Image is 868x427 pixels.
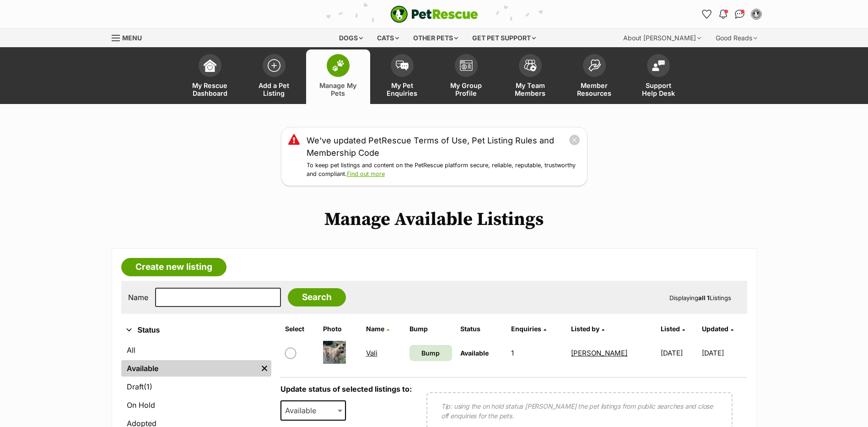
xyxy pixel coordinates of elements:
img: logo-e224e6f780fb5917bec1dbf3a21bbac754714ae5b6737aabdf751b685950b380.svg [390,5,478,23]
button: Notifications [716,7,731,22]
th: Photo [319,322,361,336]
a: Find out more [347,170,385,177]
a: Support Help Desk [626,49,690,104]
span: Available [281,404,325,417]
p: Tip: using the on hold status [PERSON_NAME] the pet listings from public searches and close off e... [441,401,718,421]
span: Available [460,349,489,357]
img: team-members-icon-5396bd8760b3fe7c0b43da4ab00e1e3bb1a5d9ba89233759b79545d2d3fc5d0d.svg [524,60,537,71]
a: Updated [702,325,733,333]
td: [DATE] [657,337,701,369]
span: Listed [661,325,680,333]
a: Vali [366,349,377,357]
span: Add a Pet Listing [253,82,295,97]
span: Updated [702,325,728,333]
p: To keep pet listings and content on the PetRescue platform secure, reliable, reputable, trustwort... [307,161,580,179]
strong: all 1 [698,294,710,301]
label: Update status of selected listings to: [280,384,412,394]
span: Name [366,325,384,333]
a: Listed [661,325,685,333]
input: Search [288,288,346,307]
img: Lyndon Turner profile pic [752,10,761,19]
a: Draft [121,378,271,395]
label: Name [128,293,148,301]
div: Dogs [333,29,369,47]
span: Menu [122,34,142,42]
a: Add a Pet Listing [242,49,306,104]
span: My Rescue Dashboard [189,82,231,97]
td: [DATE] [702,337,746,369]
span: Displaying Listings [669,294,731,301]
span: Listed by [571,325,599,333]
span: My Pet Enquiries [382,82,423,97]
span: Manage My Pets [318,82,359,97]
span: My Group Profile [446,82,487,97]
button: close [569,134,580,146]
a: Manage My Pets [306,49,370,104]
a: Enquiries [511,325,546,333]
div: Get pet support [466,29,542,47]
a: All [121,342,271,358]
span: Member Resources [574,82,615,97]
span: Available [280,400,346,421]
th: Status [457,322,507,336]
a: Remove filter [258,360,271,377]
th: Select [281,322,318,336]
span: (1) [144,381,152,392]
img: help-desk-icon-fdf02630f3aa405de69fd3d07c3f3aa587a6932b1a1747fa1d2bba05be0121f9.svg [652,60,665,71]
div: Good Reads [709,29,764,47]
img: pet-enquiries-icon-7e3ad2cf08bfb03b45e93fb7055b45f3efa6380592205ae92323e6603595dc1f.svg [396,60,409,71]
a: Bump [410,345,452,361]
a: [PERSON_NAME] [571,349,627,357]
img: dashboard-icon-eb2f2d2d3e046f16d808141f083e7271f6b2e854fb5c12c21221c1fb7104beca.svg [204,59,216,72]
button: Status [121,324,271,336]
a: My Group Profile [434,49,498,104]
a: We've updated PetRescue Terms of Use, Pet Listing Rules and Membership Code [307,134,569,159]
a: Listed by [571,325,604,333]
img: chat-41dd97257d64d25036548639549fe6c8038ab92f7586957e7f3b1b290dea8141.svg [735,10,744,19]
a: My Team Members [498,49,562,104]
a: Conversations [733,7,747,22]
span: My Team Members [510,82,551,97]
th: Bump [406,322,456,336]
div: Cats [371,29,405,47]
div: Other pets [407,29,464,47]
ul: Account quick links [700,7,764,22]
a: Menu [112,29,148,45]
span: translation missing: en.admin.listings.index.attributes.enquiries [511,325,541,333]
a: Member Resources [562,49,626,104]
a: Name [366,325,389,333]
img: add-pet-listing-icon-0afa8454b4691262ce3f59096e99ab1cd57d4a30225e0717b998d2c9b9846f56.svg [268,59,280,72]
td: 1 [507,337,567,369]
div: About [PERSON_NAME] [617,29,707,47]
img: manage-my-pets-icon-02211641906a0b7f246fdf0571729dbe1e7629f14944591b6c1af311fb30b64b.svg [332,60,345,71]
a: Create new listing [121,258,226,276]
span: Bump [421,348,440,358]
button: My account [749,7,764,22]
a: Available [121,360,258,377]
a: On Hold [121,397,271,413]
img: member-resources-icon-8e73f808a243e03378d46382f2149f9095a855e16c252ad45f914b54edf8863c.svg [588,59,601,71]
img: notifications-46538b983faf8c2785f20acdc204bb7945ddae34d4c08c2a6579f10ce5e182be.svg [719,10,727,19]
img: group-profile-icon-3fa3cf56718a62981997c0bc7e787c4b2cf8bcc04b72c1350f741eb67cf2f40e.svg [460,60,473,71]
a: My Pet Enquiries [370,49,434,104]
a: PetRescue [390,5,478,23]
a: My Rescue Dashboard [178,49,242,104]
a: Favourites [700,7,714,22]
span: Support Help Desk [638,82,679,97]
